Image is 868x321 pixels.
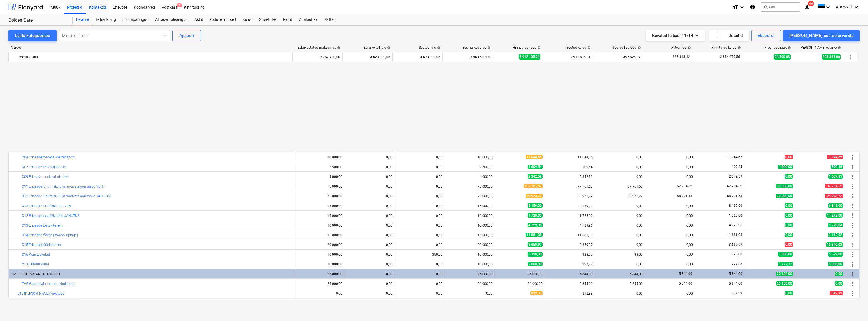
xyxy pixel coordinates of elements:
div: 75 000,00 [297,194,342,198]
i: keyboard_arrow_down [825,4,831,10]
span: -32 761,52 [825,184,843,188]
a: X12 Eriosade tuletõkketööd JAHUTUS [22,214,79,218]
div: Eelarve [73,14,92,25]
div: Kinnitatud kulud [711,46,741,49]
span: 5 270,04 [828,223,843,227]
span: 890,46 [831,165,843,169]
iframe: Chat Widget [840,294,868,321]
span: 6 672,00 [828,252,843,257]
a: J18 [PERSON_NAME] vaegtööd [18,292,65,295]
div: 0,00 [347,262,392,266]
div: 0,00 [397,233,442,237]
span: Rohkem tegevusi [849,193,856,200]
div: 0,00 [597,165,643,169]
i: notifications [804,4,810,10]
span: Rohkem tegevusi [849,232,856,238]
span: help [686,46,691,49]
span: 1 [177,3,182,7]
div: 16 000,00 [447,214,493,218]
a: Sätted [321,14,339,25]
button: Lülita kategooriaid [8,30,57,41]
div: 0,00 [597,175,643,179]
div: 26 000,00 [447,272,493,276]
span: 8 159,00 [728,204,743,208]
div: 0,00 [347,253,392,257]
div: 4 000,00 [297,175,342,179]
div: 75 000,00 [297,185,342,188]
div: Aktid [191,14,207,25]
div: 0,00 [347,185,392,188]
div: 10 000,00 [447,223,493,227]
div: 77 761,53 [547,185,593,188]
span: 30 000,00 [776,184,793,188]
a: X14 Eriosade tõsted (kraana, upitaja) [22,233,78,237]
i: format_size [732,4,739,10]
span: 4 729,96 [728,223,743,227]
div: 5 844,00 [547,272,593,276]
div: 0,00 [597,223,643,227]
span: 0,00 [785,174,793,179]
span: help [787,46,791,49]
div: Prognoosijääk [765,46,791,49]
span: 58 791,58 [676,194,693,198]
span: help [536,46,541,49]
span: 0,00 [785,203,793,208]
div: Sissetulek [256,14,280,25]
a: X11 Eriosade juhtimiskulu ja motivatsioonitasud JAHUTUS [22,194,111,198]
div: 5 844,00 [597,282,643,286]
span: 2 854 679,56 [719,54,741,59]
div: 0,00 [347,292,392,295]
div: 26 000,00 [447,282,493,286]
div: Artikkel [8,46,293,49]
span: Rohkem tegevusi [849,222,856,229]
span: help [386,46,390,49]
span: 951 394,06 [822,54,841,59]
div: Ekspordi [758,32,775,39]
div: 9 EHITUSPLATSI ÜLDKULUD [18,270,292,278]
div: 15 000,00 [447,204,493,208]
div: 10 000,00 [447,253,493,257]
div: 10 000,00 [297,155,342,159]
button: Kuvatud tulbad:11/14 [646,30,705,41]
span: 58 791,58 [726,194,743,198]
span: 107 761,52 [524,184,543,188]
div: Seotud tulu [419,46,441,49]
a: X13 Eriosade tõstukite rent [22,223,63,227]
span: Rohkem tegevusi [849,290,856,297]
div: 0,00 [397,194,442,198]
div: 0,00 [597,214,643,218]
div: 4 000,00 [447,175,493,179]
button: Detailid [709,30,749,41]
a: X09 Eriosade markeerimistööd [22,175,68,179]
span: -812,99 [830,291,843,295]
span: 2 000,00 [528,262,543,266]
div: 812,99 [547,292,593,295]
div: Hinnapäringud [119,14,152,25]
div: 0,00 [397,185,442,188]
div: 0,00 [647,155,693,159]
div: 2 500,00 [297,165,342,169]
div: 0,00 [347,214,392,218]
div: 10 000,00 [297,262,342,266]
div: Ajajoon [179,32,194,39]
span: 5 844,00 [728,282,743,285]
div: 0,00 [647,233,693,237]
div: 26 000,00 [297,282,342,286]
div: 0,00 [397,262,442,266]
a: Failid [280,14,296,25]
span: 1 500,00 [778,165,793,169]
a: X07 Eriosade teostusjoonised [22,165,67,169]
div: Seotud lisatööd [613,46,641,49]
i: keyboard_arrow_down [739,4,745,10]
a: X15 Eriosade tööriistarent [22,243,61,247]
span: help [736,46,741,49]
span: Rohkem tegevusi [849,261,856,268]
div: 15 000,00 [297,233,342,237]
div: 0,00 [597,155,643,159]
div: Ostutellimused [207,14,239,25]
span: 1 728,00 [528,213,543,218]
span: 1 772,12 [778,262,793,266]
span: 109,54 [731,165,743,169]
div: 0,00 [347,272,392,276]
